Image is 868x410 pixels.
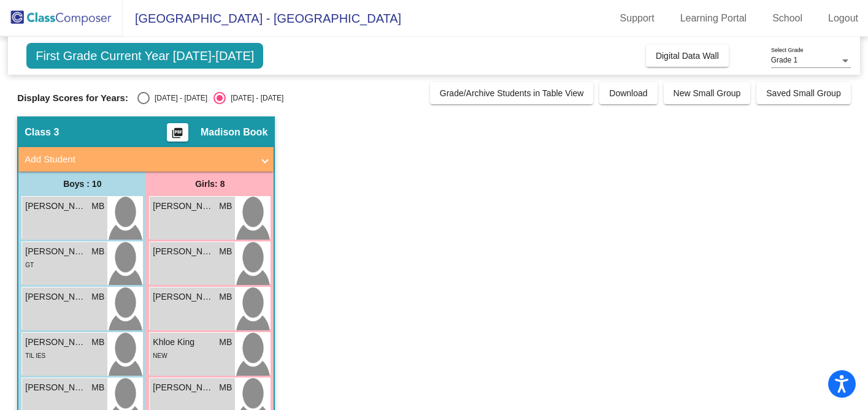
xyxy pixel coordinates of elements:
[153,245,214,258] span: [PERSON_NAME]
[440,88,584,98] span: Grade/Archive Students in Table View
[670,9,757,28] a: Learning Portal
[664,82,751,104] button: New Small Group
[91,290,104,303] span: MB
[153,200,214,213] span: [PERSON_NAME]
[25,200,86,213] span: [PERSON_NAME]
[25,153,253,167] mat-panel-title: Add Student
[153,352,167,359] span: NEW
[219,245,232,258] span: MB
[25,290,86,303] span: [PERSON_NAME] [PERSON_NAME]
[25,262,34,268] span: GT
[25,336,86,349] span: [PERSON_NAME]
[17,93,128,104] span: Display Scores for Years:
[26,43,263,69] span: First Grade Current Year [DATE]-[DATE]
[25,126,59,139] span: Class 3
[430,82,594,104] button: Grade/Archive Students in Table View
[219,336,232,349] span: MB
[91,336,104,349] span: MB
[91,381,104,394] span: MB
[150,93,207,104] div: [DATE] - [DATE]
[25,381,86,394] span: [PERSON_NAME]
[609,88,647,98] span: Download
[219,290,232,303] span: MB
[153,336,214,349] span: Khloe King
[201,126,267,139] span: Madison Book
[656,51,719,61] span: Digital Data Wall
[167,123,188,142] button: Print Students Details
[170,127,185,144] mat-icon: picture_as_pdf
[219,200,232,213] span: MB
[226,93,283,104] div: [DATE] - [DATE]
[766,88,840,98] span: Saved Small Group
[818,9,868,28] a: Logout
[123,9,401,28] span: [GEOGRAPHIC_DATA] - [GEOGRAPHIC_DATA]
[137,92,283,104] mat-radio-group: Select an option
[146,172,274,196] div: Girls: 8
[18,172,146,196] div: Boys : 10
[756,82,850,104] button: Saved Small Group
[771,56,797,64] span: Grade 1
[610,9,664,28] a: Support
[18,147,274,172] mat-expansion-panel-header: Add Student
[674,88,741,98] span: New Small Group
[153,381,214,394] span: [PERSON_NAME]
[91,245,104,258] span: MB
[91,200,104,213] span: MB
[219,381,232,394] span: MB
[762,9,812,28] a: School
[153,290,214,303] span: [PERSON_NAME]
[599,82,657,104] button: Download
[25,245,86,258] span: [PERSON_NAME] [PERSON_NAME]
[646,45,729,67] button: Digital Data Wall
[25,352,45,359] span: TIL IES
